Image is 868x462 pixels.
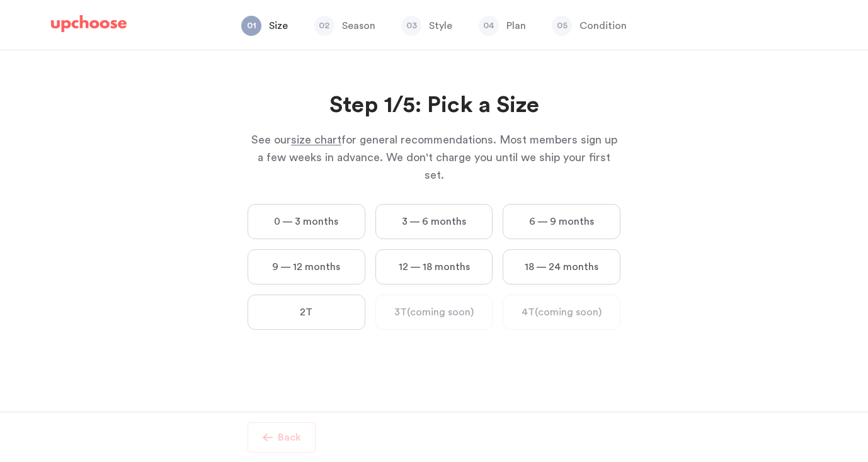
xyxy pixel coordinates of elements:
p: Back [278,430,301,445]
label: 18 — 24 months [503,249,620,285]
span: 02 [314,16,334,36]
label: 0 — 3 months [248,204,365,239]
p: Size [269,18,288,33]
a: UpChoose [51,15,127,38]
label: 12 — 18 months [375,249,493,285]
span: 03 [401,16,421,36]
p: Style [429,18,452,33]
span: 01 [241,16,261,36]
span: 04 [479,16,499,36]
p: See our for general recommendations. Most members sign up a few weeks in advance. We don't charge... [248,131,620,184]
label: 3T (coming soon) [375,295,493,330]
label: 2T [248,295,365,330]
label: 9 — 12 months [248,249,365,285]
p: Season [342,18,375,33]
p: Plan [506,18,526,33]
button: Back [248,422,316,453]
label: 3 — 6 months [375,204,493,239]
span: size chart [291,134,341,145]
h2: Step 1/5: Pick a Size [248,91,620,121]
img: UpChoose [51,15,127,33]
label: 6 — 9 months [503,204,620,239]
p: Condition [580,18,627,33]
label: 4T (coming soon) [503,295,620,330]
span: 05 [552,16,572,36]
